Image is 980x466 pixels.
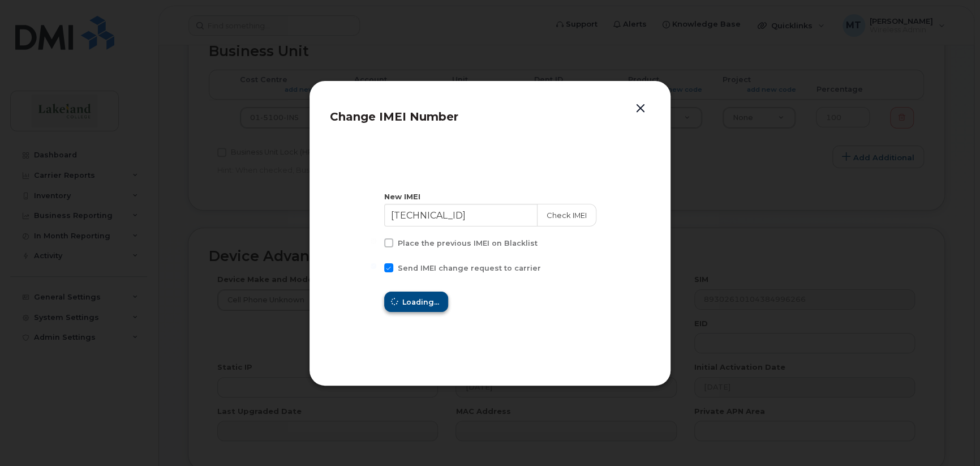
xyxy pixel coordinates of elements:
input: Send IMEI change request to carrier [371,263,376,269]
span: Change IMEI Number [330,110,458,123]
input: Place the previous IMEI on Blacklist [371,238,376,244]
span: Send IMEI change request to carrier [398,264,541,272]
button: Check IMEI [537,204,596,226]
div: New IMEI [384,191,596,202]
span: Place the previous IMEI on Blacklist [398,239,538,247]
